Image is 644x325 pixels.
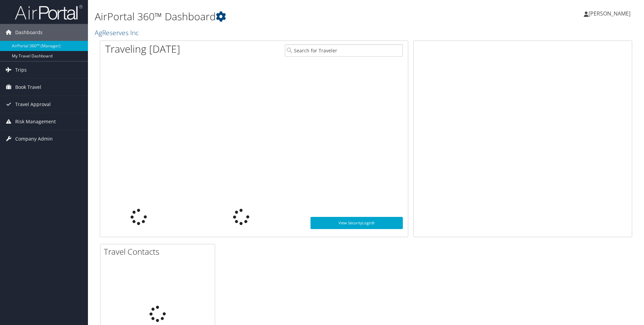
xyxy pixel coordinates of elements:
[95,9,456,24] h1: AirPortal 360™ Dashboard
[105,42,180,56] h1: Traveling [DATE]
[15,130,53,147] span: Company Admin
[15,113,56,130] span: Risk Management
[15,96,51,113] span: Travel Approval
[15,4,83,20] img: airportal-logo.png
[15,79,41,96] span: Book Travel
[15,24,43,41] span: Dashboards
[15,61,27,78] span: Trips
[104,246,215,257] h2: Travel Contacts
[310,217,403,229] a: View SecurityLogic®
[584,3,637,24] a: [PERSON_NAME]
[589,10,630,17] span: [PERSON_NAME]
[285,44,403,57] input: Search for Traveler
[95,28,140,37] a: AgReserves Inc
